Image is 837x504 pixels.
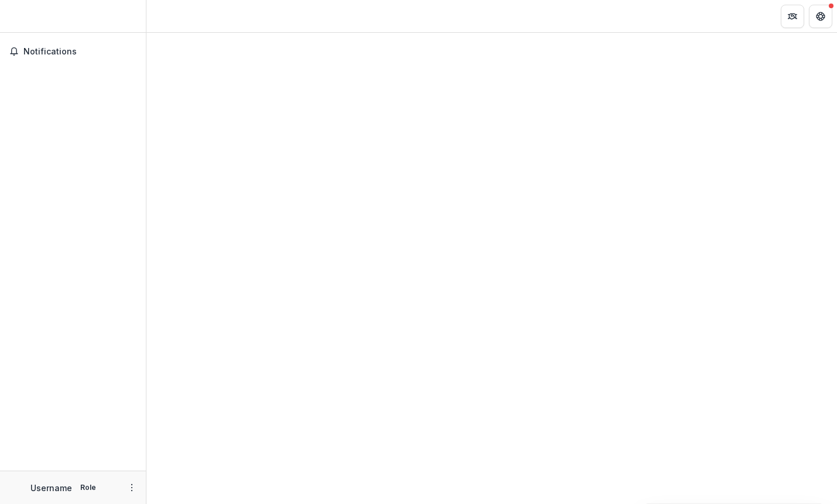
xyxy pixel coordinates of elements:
p: Role [77,482,100,493]
button: More [125,481,139,495]
button: Notifications [5,42,141,61]
p: Username [30,482,72,494]
button: Partners [781,5,804,28]
button: Get Help [809,5,832,28]
span: Notifications [23,47,136,57]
